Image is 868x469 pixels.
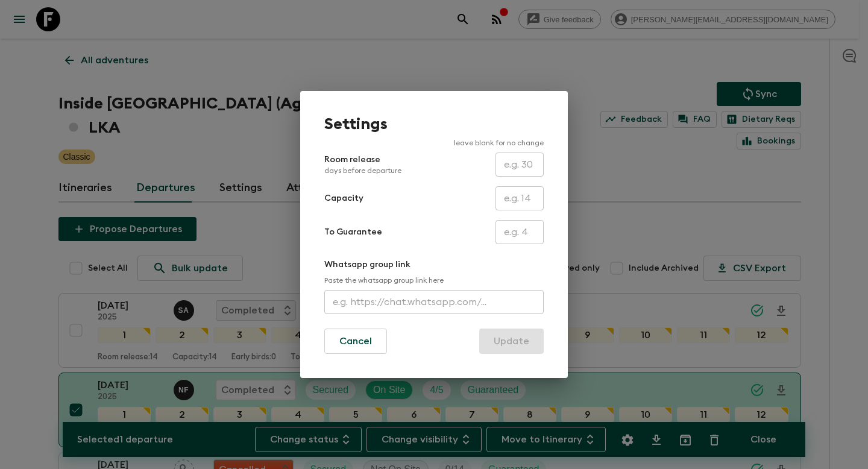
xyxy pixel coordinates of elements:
[495,153,544,177] input: e.g. 30
[324,166,401,175] p: days before departure
[495,186,544,210] input: e.g. 14
[324,329,387,354] button: Cancel
[324,259,544,271] p: Whatsapp group link
[324,192,363,204] p: Capacity
[324,290,544,314] input: e.g. https://chat.whatsapp.com/...
[324,275,544,285] p: Paste the whatsapp group link here
[324,154,401,175] p: Room release
[495,220,544,244] input: e.g. 4
[324,138,544,148] p: leave blank for no change
[324,115,544,133] h1: Settings
[324,226,382,238] p: To Guarantee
